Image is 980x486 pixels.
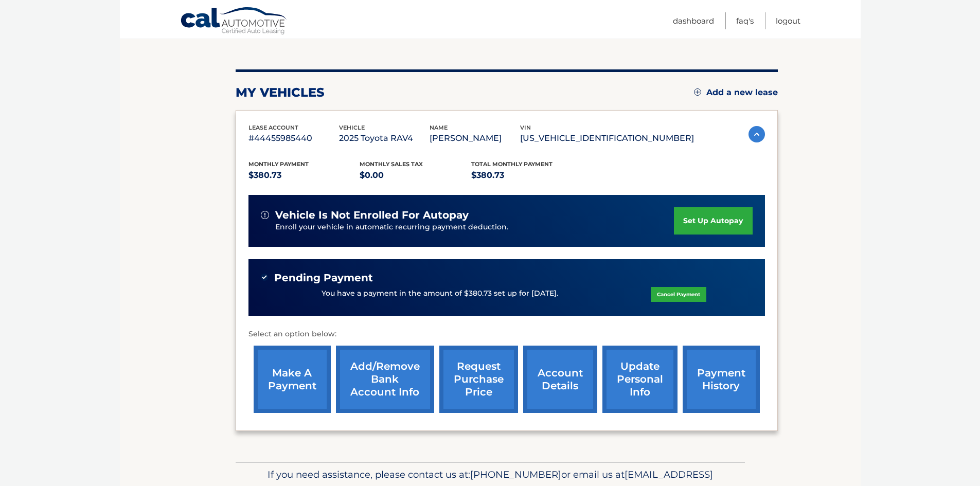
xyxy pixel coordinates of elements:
[736,12,754,29] a: FAQ's
[673,12,714,29] a: Dashboard
[248,131,339,146] p: #44455985440
[470,469,561,480] span: [PHONE_NUMBER]
[254,346,331,413] a: make a payment
[180,7,288,37] a: Cal Automotive
[339,124,365,131] span: vehicle
[248,124,298,131] span: lease account
[322,288,558,299] p: You have a payment in the amount of $380.73 set up for [DATE].
[602,346,678,413] a: update personal info
[471,168,583,183] p: $380.73
[439,346,518,413] a: request purchase price
[674,207,752,235] a: set up autopay
[336,346,434,413] a: Add/Remove bank account info
[523,346,597,413] a: account details
[360,160,423,168] span: Monthly sales Tax
[275,209,469,222] span: vehicle is not enrolled for autopay
[430,124,448,131] span: name
[694,88,701,96] img: add.svg
[694,87,778,98] a: Add a new lease
[274,272,373,284] span: Pending Payment
[520,124,531,131] span: vin
[651,287,706,302] a: Cancel Payment
[471,160,553,168] span: Total Monthly Payment
[248,168,360,183] p: $380.73
[236,85,325,100] h2: my vehicles
[261,211,269,219] img: alert-white.svg
[248,328,765,340] p: Select an option below:
[749,126,765,142] img: accordion-active.svg
[248,160,309,168] span: Monthly Payment
[339,131,430,146] p: 2025 Toyota RAV4
[776,12,800,29] a: Logout
[261,274,268,281] img: check-green.svg
[360,168,471,183] p: $0.00
[683,346,760,413] a: payment history
[275,222,674,233] p: Enroll your vehicle in automatic recurring payment deduction.
[430,131,520,146] p: [PERSON_NAME]
[520,131,694,146] p: [US_VEHICLE_IDENTIFICATION_NUMBER]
